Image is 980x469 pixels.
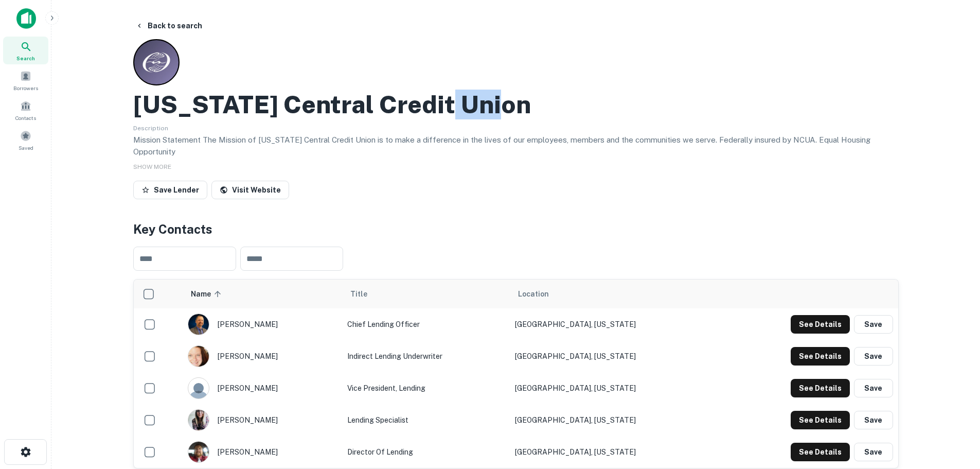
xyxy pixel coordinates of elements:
[518,288,549,300] span: Location
[188,314,209,335] img: 1628040673545
[510,404,719,436] td: [GEOGRAPHIC_DATA], [US_STATE]
[134,280,898,468] div: scrollable content
[929,387,980,436] iframe: Chat Widget
[15,114,36,122] span: Contacts
[791,315,850,334] button: See Details
[342,340,510,372] td: Indirect Lending Underwriter
[133,163,171,170] span: SHOW MORE
[188,441,337,463] div: [PERSON_NAME]
[16,8,36,29] img: capitalize-icon.png
[510,280,719,308] th: Location
[191,288,224,300] span: Name
[791,379,850,397] button: See Details
[342,372,510,404] td: Vice President, Lending
[854,443,893,461] button: Save
[791,411,850,429] button: See Details
[510,308,719,340] td: [GEOGRAPHIC_DATA], [US_STATE]
[791,443,850,461] button: See Details
[211,181,289,199] a: Visit Website
[342,280,510,308] th: Title
[133,90,531,119] h2: [US_STATE] Central Credit Union
[510,436,719,468] td: [GEOGRAPHIC_DATA], [US_STATE]
[854,315,893,334] button: Save
[16,54,35,62] span: Search
[133,125,168,132] span: Description
[342,404,510,436] td: Lending Specialist
[854,347,893,366] button: Save
[342,436,510,468] td: Director of Lending
[188,346,209,367] img: 1725916399769
[854,411,893,429] button: Save
[3,96,48,124] a: Contacts
[342,308,510,340] td: Chief Lending Officer
[791,347,850,366] button: See Details
[188,409,337,431] div: [PERSON_NAME]
[350,288,381,300] span: Title
[133,220,899,238] h4: Key Contacts
[854,379,893,397] button: Save
[19,144,33,152] span: Saved
[510,340,719,372] td: [GEOGRAPHIC_DATA], [US_STATE]
[3,126,48,154] a: Saved
[188,442,209,462] img: 1516485691702
[131,16,206,35] button: Back to search
[188,410,209,430] img: 1547262556919
[188,378,209,398] img: 9c8pery4andzj6ohjkjp54ma2
[510,372,719,404] td: [GEOGRAPHIC_DATA], [US_STATE]
[3,37,48,64] a: Search
[3,66,48,94] a: Borrowers
[13,84,38,92] span: Borrowers
[183,280,342,308] th: Name
[133,181,207,199] button: Save Lender
[188,314,337,335] div: [PERSON_NAME]
[188,377,337,399] div: [PERSON_NAME]
[188,345,337,367] div: [PERSON_NAME]
[133,134,899,158] p: Mission Statement The Mission of [US_STATE] Central Credit Union is to make a difference in the l...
